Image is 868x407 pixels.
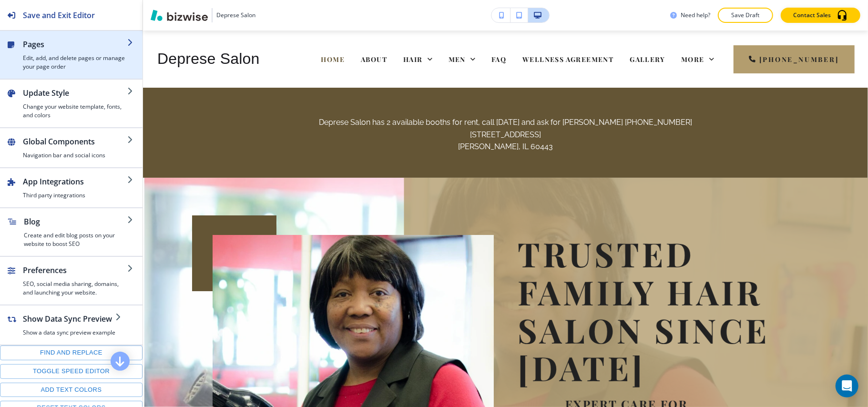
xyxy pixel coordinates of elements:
[23,328,115,337] h4: Show a data sync preview example
[23,102,127,120] h4: Change your website template, fonts, and colors
[23,176,127,187] h2: App Integrations
[216,11,255,20] h3: Deprese Salon
[23,191,127,200] h4: Third party integrations
[403,55,423,64] span: HAIR
[23,151,127,160] h4: Navigation bar and social icons
[449,55,466,64] span: MEN
[718,8,773,23] button: Save Draft
[681,54,714,64] div: More
[781,8,860,23] button: Contact Sales
[24,231,127,248] h4: Create and edit blog posts on your website to boost SEO
[630,55,665,64] span: GALLERY
[522,55,613,64] a: WELLNESS AGREEMENT
[491,55,506,64] span: FAQ
[200,116,811,129] p: Deprese Salon has 2 available booths for rent, call [DATE] and ask for [PERSON_NAME] [PHONE_NUMBER]
[681,55,705,64] span: More
[23,265,127,276] h2: Preferences
[361,55,387,64] span: ABOUT
[730,11,761,20] p: Save Draft
[151,8,255,22] button: Deprese Salon
[23,54,127,71] h4: Edit, add, and delete pages or manage your page order
[403,54,432,64] div: HAIR
[157,50,260,69] h4: Deprese Salon
[321,55,345,64] span: HOME
[23,136,127,147] h2: Global Components
[23,39,127,50] h2: Pages
[518,235,799,387] p: Trusted Family Hair Salon Since [DATE]
[449,54,475,64] div: MEN
[23,280,127,297] h4: SEO, social media sharing, domains, and launching your website.
[200,129,811,141] p: [STREET_ADDRESS]
[200,141,811,153] p: [PERSON_NAME], IL 60443
[793,11,831,20] p: Contact Sales
[23,313,115,325] h2: Show Data Sync Preview
[151,10,208,21] img: Bizwise Logo
[734,45,855,73] a: [PHONE_NUMBER]
[836,375,858,397] div: Open Intercom Messenger
[23,10,95,21] h2: Save and Exit Editor
[24,216,127,227] h2: Blog
[23,87,127,99] h2: Update Style
[681,11,710,20] h3: Need help?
